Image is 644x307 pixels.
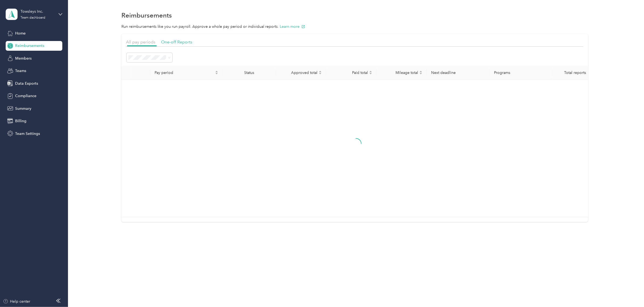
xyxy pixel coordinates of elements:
h1: Reimbursements [121,12,172,18]
span: caret-up [369,70,372,73]
span: caret-down [369,72,372,75]
span: caret-down [215,72,218,75]
span: Billing [15,118,26,124]
div: Towsleys Inc. [21,9,54,14]
span: Pay period [155,70,214,75]
div: Team dashboard [21,16,45,19]
button: Learn more [280,24,305,29]
span: caret-down [319,72,322,75]
span: caret-up [215,70,218,73]
th: Programs [490,66,553,80]
p: Run reimbursements like you run payroll. Approve a whole pay period or individual reports. [121,24,588,29]
span: caret-up [319,70,322,73]
span: Teams [15,68,26,74]
span: Summary [15,106,31,111]
span: Home [15,30,26,36]
span: Data Exports [15,81,38,86]
span: Team Settings [15,131,40,137]
span: Mileage total [381,70,418,75]
span: Paid total [330,70,368,75]
th: Pay period [150,66,223,80]
span: Members [15,56,32,61]
th: Total reports [553,66,590,80]
span: caret-down [419,72,422,75]
span: Reimbursements [15,43,44,49]
span: One-off Reports [161,39,192,45]
span: Approved total [280,70,318,75]
th: Next deadline [427,66,490,80]
iframe: Everlance-gr Chat Button Frame [614,277,644,307]
span: caret-up [419,70,422,73]
button: Help center [3,299,30,304]
span: All pay periods [126,39,155,45]
th: Approved total [276,66,326,80]
span: Compliance [15,93,36,99]
th: Paid total [326,66,376,80]
th: Mileage total [377,66,427,80]
div: Status [227,70,272,75]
